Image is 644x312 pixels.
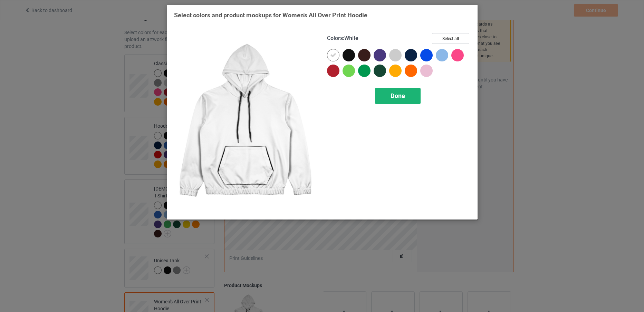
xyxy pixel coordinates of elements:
span: Select colors and product mockups for Women's All Over Print Hoodie [174,11,367,19]
span: Colors [327,35,343,41]
span: Done [391,92,405,99]
button: Select all [432,33,469,44]
img: regular.jpg [174,33,317,212]
span: White [344,35,358,41]
h4: : [327,35,358,42]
